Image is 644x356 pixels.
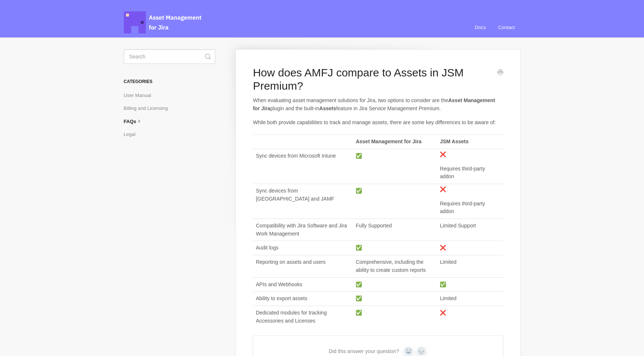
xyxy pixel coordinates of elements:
td: ✅ [437,277,503,292]
b: Assets [320,105,336,112]
td: Reporting on assets and users [253,255,353,277]
b: Asset Management for Jira [253,97,496,112]
span: Asset Management for Jira Docs [124,11,202,33]
td: Comprehensive, including the ability to create custom reports [353,255,437,277]
td: ❌ [437,241,503,255]
td: Compatibility with Jira Software and Jira Work Management [253,219,353,241]
span: Did this answer your question? [328,348,399,355]
td: ❌ [437,306,503,328]
h1: How does AMFJ compare to Assets in JSM Premium? [253,66,492,93]
td: Limited [437,255,503,277]
p: While both provide capabilities to track and manage assets, there are some key differences to be ... [253,119,503,127]
a: Docs [470,18,492,37]
p: Requires third-party addon [440,165,500,181]
td: ✅ [353,277,437,292]
td: ✅ [353,292,437,306]
a: FAQs [124,115,148,127]
td: ✅ [353,241,437,255]
p: ❌ [440,151,500,159]
p: When evaluating asset management solutions for Jira, two options to consider are the plugin and t... [253,97,503,112]
td: Dedicated modules for tracking Accessories and Licenses [253,306,353,328]
td: Ability to export assets [253,292,353,306]
td: Limited [437,292,503,306]
td: APIs and Webhooks [253,277,353,292]
input: Search [124,49,215,64]
td: ✅ [353,149,437,184]
p: Requires third-party addon [440,200,500,216]
a: User Manual [124,90,155,101]
td: Fully Supported [353,219,437,241]
a: Legal [124,128,141,140]
p: ❌ [440,186,500,194]
td: ✅ [353,306,437,328]
b: Asset Management for Jira [356,139,420,145]
a: Billing and Licensing [124,103,173,114]
a: Print this Article [497,69,503,77]
td: Limited Support [437,219,503,241]
td: ✅ [353,184,437,219]
b: JSM Assets [440,139,468,145]
td: Sync devices from Microsoft Intune [253,149,353,184]
h3: Categories [124,75,215,88]
td: Sync devices from [GEOGRAPHIC_DATA] and JAMF [253,184,353,219]
td: Audit logs [253,241,353,255]
a: Contact [493,18,521,37]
